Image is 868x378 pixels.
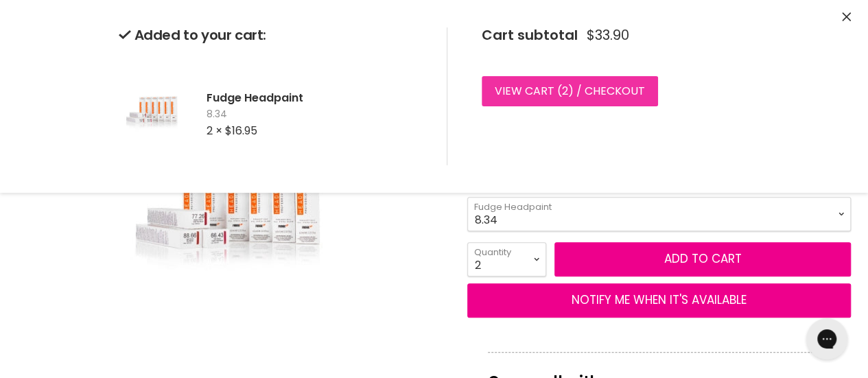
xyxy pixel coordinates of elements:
[119,27,425,43] h2: Added to your cart:
[799,314,854,364] iframe: Gorgias live chat messenger
[207,91,425,105] h2: Fudge Headpaint
[225,123,257,139] span: $16.95
[482,25,578,45] span: Cart subtotal
[207,108,425,121] span: 8.34
[587,27,629,43] span: $33.90
[467,242,546,276] select: Quantity
[207,123,222,139] span: 2 ×
[664,250,742,267] span: Add to cart
[554,242,851,276] button: Add to cart
[482,76,658,106] a: View cart (2) / Checkout
[119,62,187,165] img: Fudge Headpaint
[562,83,568,99] span: 2
[842,10,851,25] button: Close
[467,283,851,318] button: NOTIFY ME WHEN IT'S AVAILABLE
